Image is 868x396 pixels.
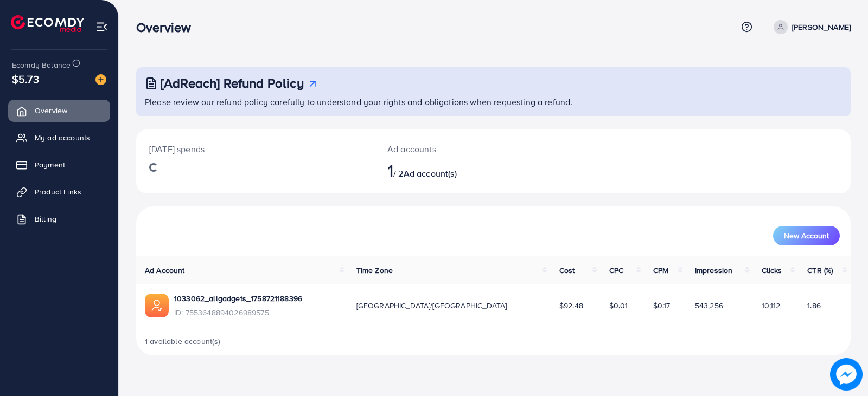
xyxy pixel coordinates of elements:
[356,265,393,276] span: Time Zone
[35,186,81,197] span: Product Links
[762,300,781,311] span: 10,112
[174,307,302,318] span: ID: 7553648894026989575
[609,300,628,311] span: $0.01
[136,20,200,35] h3: Overview
[149,142,361,155] p: [DATE] spends
[174,293,302,304] a: 1033062_allgadgets_1758721188396
[35,213,56,224] span: Billing
[8,127,110,148] a: My ad accounts
[8,208,110,230] a: Billing
[387,142,540,155] p: Ad accounts
[387,160,540,180] h2: / 2
[8,181,110,203] a: Product Links
[145,95,844,108] p: Please review our refund policy carefully to understand your rights and obligations when requesti...
[8,154,110,176] a: Payment
[387,158,393,183] span: 1
[35,159,65,170] span: Payment
[653,265,668,276] span: CPM
[769,20,851,34] a: [PERSON_NAME]
[695,265,733,276] span: Impression
[145,265,185,276] span: Ad Account
[145,294,169,317] img: ic-ads-acc.e4c84228.svg
[161,75,304,91] h3: [AdReach] Refund Policy
[807,300,821,311] span: 1.86
[404,167,457,179] span: Ad account(s)
[762,265,782,276] span: Clicks
[95,21,108,33] img: menu
[784,232,829,239] span: New Account
[653,300,671,311] span: $0.17
[11,15,84,32] img: logo
[35,105,67,116] span: Overview
[773,226,840,245] button: New Account
[95,74,106,85] img: image
[356,300,507,311] span: [GEOGRAPHIC_DATA]/[GEOGRAPHIC_DATA]
[12,71,39,87] span: $5.73
[35,132,90,143] span: My ad accounts
[559,300,583,311] span: $92.48
[559,265,575,276] span: Cost
[145,336,221,347] span: 1 available account(s)
[830,358,863,391] img: image
[695,300,723,311] span: 543,256
[807,265,833,276] span: CTR (%)
[12,60,71,70] span: Ecomdy Balance
[609,265,623,276] span: CPC
[8,100,110,121] a: Overview
[792,21,851,34] p: [PERSON_NAME]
